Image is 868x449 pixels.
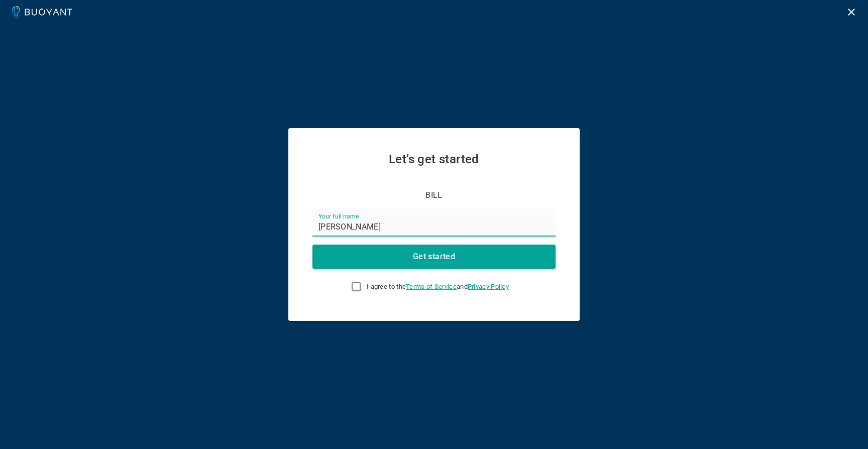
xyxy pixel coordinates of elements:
[367,283,509,291] span: I agree to the and
[312,152,556,166] h2: Let’s get started
[406,283,457,290] a: Terms of Service
[318,212,359,220] label: Your full name
[468,283,509,290] a: Privacy Policy
[843,7,860,16] a: Logout
[413,252,455,262] h4: Get started
[312,245,556,269] button: Get started
[425,190,442,200] p: BILL
[843,4,860,21] button: Logout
